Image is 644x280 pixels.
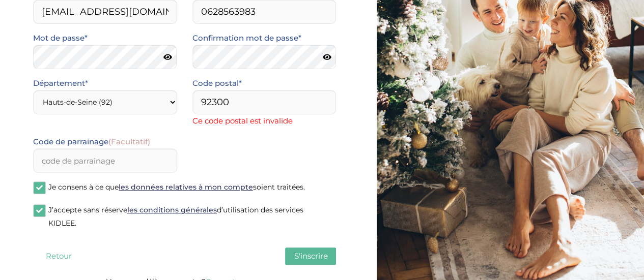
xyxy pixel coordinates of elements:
[294,251,327,261] span: S'inscrire
[192,90,337,114] input: Code postal
[33,77,88,90] label: Département*
[48,205,303,228] span: J’accepte sans réserve d’utilisation des services KIDLEE.
[33,135,150,148] label: Code de parrainage
[192,77,242,90] label: Code postal*
[33,32,88,45] label: Mot de passe*
[33,247,84,265] button: Retour
[108,137,150,146] span: (Facultatif)
[192,114,337,128] span: Ce code postal est invalide
[48,182,305,192] span: Je consens à ce que soient traitées.
[119,182,253,192] a: les données relatives à mon compte
[127,205,217,214] a: les conditions générales
[285,247,336,265] button: S'inscrire
[192,32,301,45] label: Confirmation mot de passe*
[33,148,177,173] input: code de parrainage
